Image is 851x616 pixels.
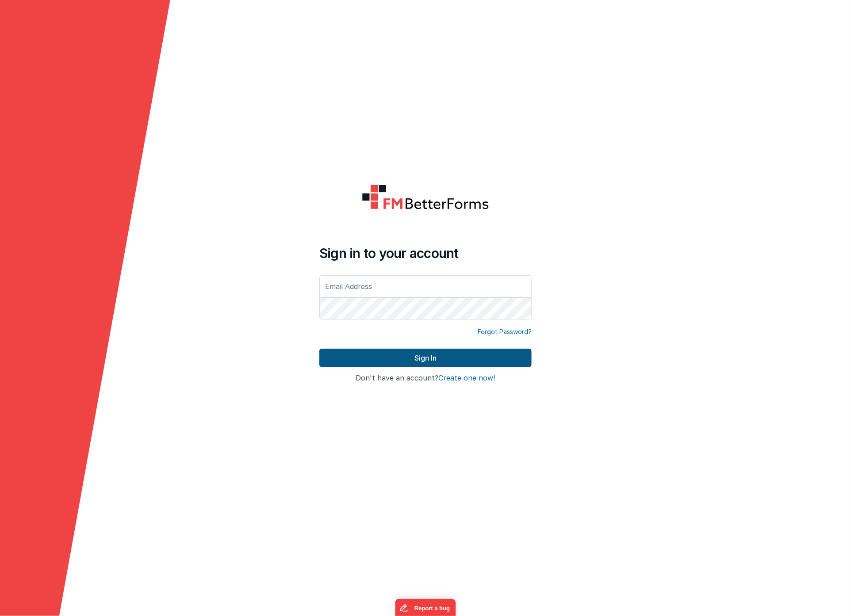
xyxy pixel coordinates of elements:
h4: Don't have an account? [319,374,532,382]
button: Create one now! [439,374,495,382]
a: Forgot Password? [478,327,532,336]
button: Sign In [319,349,532,367]
h4: Sign in to your account [319,245,532,261]
input: Email Address [319,275,532,297]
